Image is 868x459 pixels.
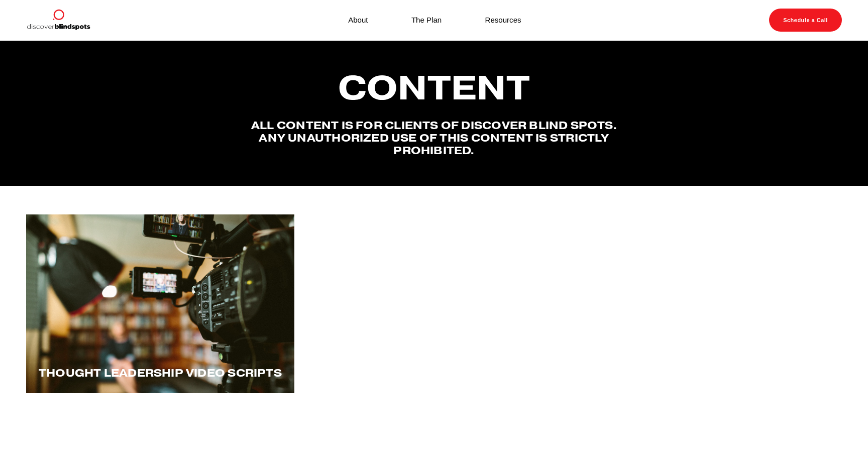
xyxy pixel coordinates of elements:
span: Thought LEadership Video Scripts [39,366,282,380]
h2: Content [232,70,637,106]
span: Voice Overs [665,366,750,380]
a: About [348,14,368,27]
a: Resources [485,14,521,27]
img: Discover Blind Spots [26,9,90,32]
a: Schedule a Call [769,9,842,32]
a: The Plan [411,14,442,27]
span: One word blogs [376,366,493,380]
h4: All content is for Clients of Discover Blind spots. Any unauthorized use of this content is stric... [232,119,637,157]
